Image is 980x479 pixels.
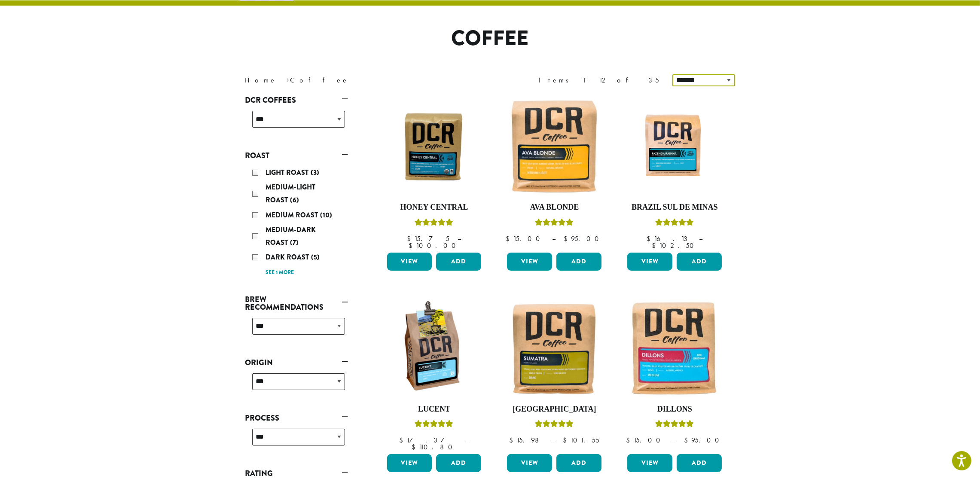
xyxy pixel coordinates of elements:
h4: [GEOGRAPHIC_DATA] [505,405,604,414]
bdi: 16.13 [647,234,691,243]
span: Medium-Light Roast [266,182,316,205]
a: Origin [245,355,348,370]
img: Fazenda-Rainha_12oz_Mockup.jpg [625,110,724,183]
div: Rated 5.00 out of 5 [535,217,574,230]
span: $ [647,234,654,243]
img: Honey-Central-stock-image-fix-1200-x-900.png [385,110,483,183]
img: Dillons-12oz-300x300.jpg [625,299,724,398]
span: Light Roast [266,168,311,177]
span: $ [407,234,414,243]
button: Add [556,253,601,271]
span: $ [652,241,659,250]
h4: Lucent [385,405,484,414]
span: (7) [290,238,299,247]
div: Process [245,425,348,456]
img: Ava-Blonde-12oz-1-300x300.jpg [505,97,604,196]
span: Medium-Dark Roast [266,225,316,247]
h1: Coffee [239,26,742,51]
a: Ava BlondeRated 5.00 out of 5 [505,97,604,249]
a: View [627,253,672,271]
a: View [627,454,672,472]
button: Add [677,253,722,271]
bdi: 15.98 [509,436,543,445]
a: Roast [245,148,348,163]
a: View [507,454,552,472]
span: – [672,436,676,445]
a: LucentRated 5.00 out of 5 [385,299,484,451]
button: Add [677,454,722,472]
div: Rated 5.00 out of 5 [415,217,453,230]
span: $ [563,436,570,445]
bdi: 15.00 [626,436,664,445]
bdi: 100.00 [409,241,460,250]
button: Add [556,454,601,472]
bdi: 15.00 [506,234,544,243]
span: – [552,234,556,243]
div: Rated 5.00 out of 5 [655,217,694,230]
div: Rated 5.00 out of 5 [655,419,694,432]
bdi: 101.55 [563,436,599,445]
a: View [387,454,432,472]
a: View [387,253,432,271]
a: Process [245,411,348,425]
span: – [466,436,469,445]
span: – [551,436,555,445]
div: Roast [245,163,348,282]
span: $ [684,436,691,445]
div: Origin [245,370,348,400]
div: Rated 5.00 out of 5 [535,419,574,432]
div: DCR Coffees [245,107,348,138]
span: (3) [311,168,320,177]
bdi: 110.80 [412,442,456,452]
bdi: 15.75 [407,234,449,243]
bdi: 95.00 [564,234,603,243]
bdi: 17.37 [399,436,458,445]
a: DillonsRated 5.00 out of 5 [625,299,724,451]
nav: Breadcrumb [245,75,477,85]
div: Items 1-12 of 35 [539,75,659,85]
div: Rated 5.00 out of 5 [415,419,453,432]
img: DCRCoffee_DL_Bag_Lucent_2019_updated-300x300.jpg [385,299,483,398]
h4: Brazil Sul De Minas [625,203,724,212]
span: (5) [311,252,320,262]
span: – [458,234,461,243]
span: Medium Roast [266,210,321,220]
h4: Honey Central [385,203,484,212]
a: Home [245,76,277,85]
span: Dark Roast [266,252,311,262]
div: Brew Recommendations [245,314,348,345]
button: Add [436,253,481,271]
h4: Dillons [625,405,724,414]
a: View [507,253,552,271]
bdi: 102.50 [652,241,698,250]
span: $ [399,436,406,445]
span: › [286,72,289,85]
a: See 1 more [266,268,294,277]
h4: Ava Blonde [505,203,604,212]
span: $ [412,442,419,452]
span: $ [506,234,513,243]
a: DCR Coffees [245,93,348,107]
span: (10) [321,210,333,220]
a: Brazil Sul De MinasRated 5.00 out of 5 [625,97,724,249]
span: (6) [290,195,299,205]
img: Sumatra-12oz-300x300.jpg [505,299,604,398]
span: $ [509,436,516,445]
a: Brew Recommendations [245,292,348,314]
a: Honey CentralRated 5.00 out of 5 [385,97,484,249]
span: $ [626,436,633,445]
span: $ [409,241,416,250]
a: [GEOGRAPHIC_DATA]Rated 5.00 out of 5 [505,299,604,451]
span: – [699,234,702,243]
bdi: 95.00 [684,436,723,445]
span: $ [564,234,571,243]
button: Add [436,454,481,472]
